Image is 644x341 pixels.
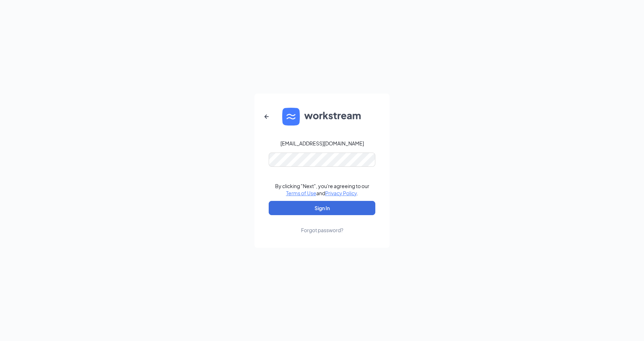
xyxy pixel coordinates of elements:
[280,140,364,147] div: [EMAIL_ADDRESS][DOMAIN_NAME]
[301,227,343,234] div: Forgot password?
[258,108,275,125] button: ArrowLeftNew
[269,201,375,215] button: Sign In
[325,190,357,196] a: Privacy Policy
[301,215,343,234] a: Forgot password?
[275,182,369,197] div: By clicking "Next", you're agreeing to our and .
[282,108,362,126] img: WS logo and Workstream text
[262,112,271,121] svg: ArrowLeftNew
[286,190,316,196] a: Terms of Use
